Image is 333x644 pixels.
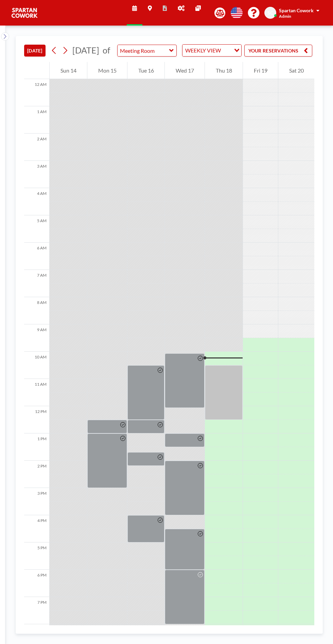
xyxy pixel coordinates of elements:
[24,297,49,324] div: 8 AM
[11,6,38,20] img: organization-logo
[24,134,49,161] div: 2 AM
[103,45,110,56] span: of
[184,46,222,55] span: WEEKLY VIEW
[182,45,241,56] div: Search for option
[278,62,314,79] div: Sat 20
[24,542,49,570] div: 5 PM
[24,597,49,624] div: 7 PM
[24,433,49,461] div: 1 PM
[24,461,49,488] div: 2 PM
[24,406,49,433] div: 12 PM
[24,79,49,106] div: 12 AM
[24,488,49,515] div: 3 PM
[24,379,49,406] div: 11 AM
[24,352,49,379] div: 10 AM
[279,7,314,13] span: Spartan Cowork
[24,270,49,297] div: 7 AM
[24,570,49,597] div: 6 PM
[24,161,49,188] div: 3 AM
[87,62,127,79] div: Mon 15
[223,46,230,55] input: Search for option
[127,62,164,79] div: Tue 16
[50,62,87,79] div: Sun 14
[24,45,46,57] button: [DATE]
[24,515,49,542] div: 4 PM
[118,45,170,56] input: Meeting Room
[244,45,312,57] button: YOUR RESERVATIONS
[267,10,273,16] span: SC
[24,324,49,352] div: 9 AM
[205,62,243,79] div: Thu 18
[24,188,49,215] div: 4 AM
[24,215,49,243] div: 5 AM
[279,14,291,19] span: Admin
[24,243,49,270] div: 6 AM
[72,45,99,55] span: [DATE]
[243,62,278,79] div: Fri 19
[165,62,205,79] div: Wed 17
[24,106,49,134] div: 1 AM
